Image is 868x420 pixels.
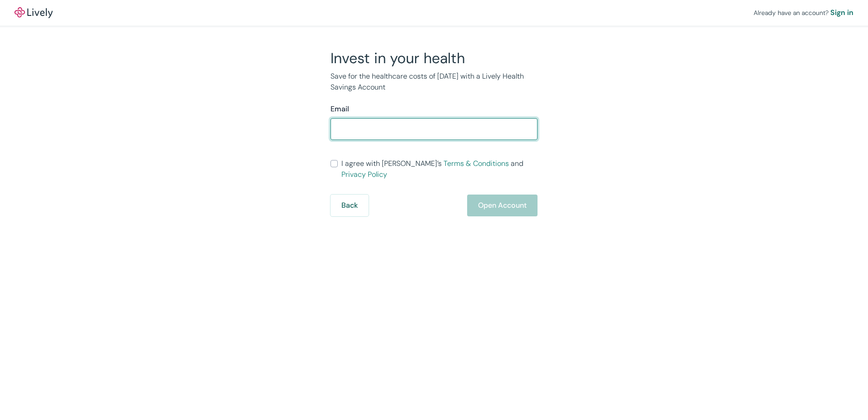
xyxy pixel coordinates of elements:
button: Back [330,195,369,216]
a: Sign in [830,7,853,18]
a: Terms & Conditions [444,159,509,168]
h2: Invest in your health [330,49,538,67]
label: Email [330,104,349,115]
a: LivelyLively [15,7,53,18]
div: Already have an account? [754,7,853,18]
p: Save for the healthcare costs of [DATE] with a Lively Health Savings Account [330,71,538,93]
a: Privacy Policy [341,170,387,179]
img: Lively [15,7,53,18]
span: I agree with [PERSON_NAME]’s and [341,158,538,180]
